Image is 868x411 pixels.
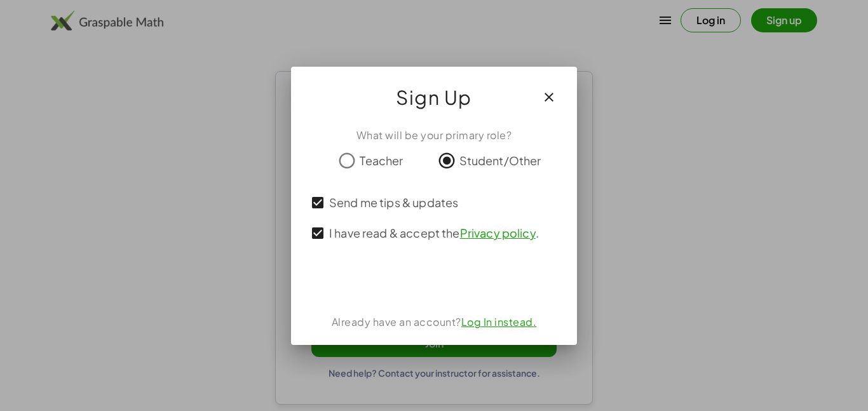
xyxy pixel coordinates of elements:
[306,128,562,143] div: What will be your primary role?
[306,314,562,330] div: Already have an account?
[329,194,458,211] span: Send me tips & updates
[459,152,541,169] span: Student/Other
[360,152,403,169] span: Teacher
[396,82,472,112] span: Sign Up
[329,224,539,241] span: I have read & accept the .
[460,226,536,240] a: Privacy policy
[364,267,504,295] iframe: Sign in with Google Button
[461,315,537,328] a: Log In instead.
